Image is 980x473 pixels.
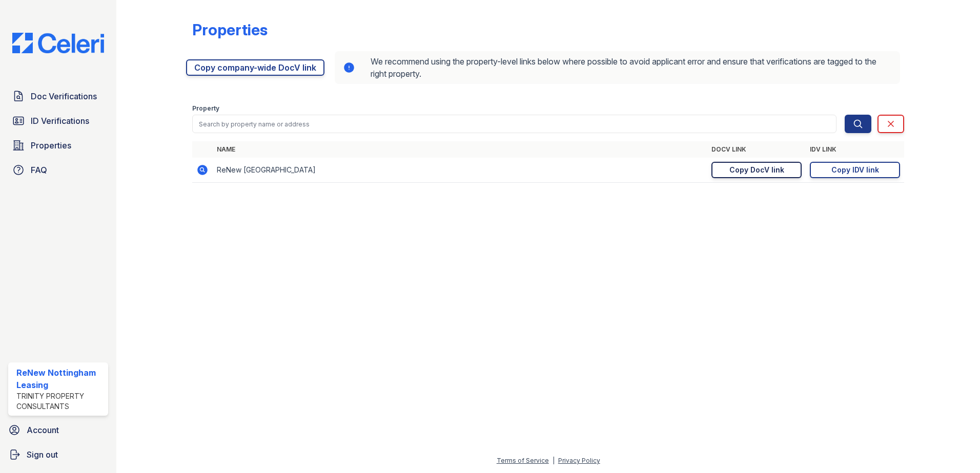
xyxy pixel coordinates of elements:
span: Account [27,424,59,436]
a: Properties [8,135,108,156]
a: Privacy Policy [558,457,600,464]
a: Copy DocV link [711,162,802,178]
a: FAQ [8,160,108,180]
label: Property [192,104,219,113]
span: FAQ [31,164,47,176]
a: Sign out [4,444,112,465]
span: Doc Verifications [31,90,97,102]
th: IDV Link [806,141,904,158]
input: Search by property name or address [192,115,836,133]
a: Copy IDV link [810,162,900,178]
span: Sign out [27,448,58,461]
div: Trinity Property Consultants [16,391,104,412]
th: DocV Link [707,141,806,158]
th: Name [213,141,707,158]
a: Copy company-wide DocV link [186,59,324,76]
a: ID Verifications [8,111,108,131]
div: Properties [192,20,268,39]
div: ReNew Nottingham Leasing [16,367,104,391]
div: Copy IDV link [831,165,879,175]
a: Terms of Service [497,457,549,464]
div: | [553,457,555,464]
td: ReNew [GEOGRAPHIC_DATA] [213,158,707,183]
a: Doc Verifications [8,86,108,106]
a: Account [4,420,112,440]
span: Properties [31,139,71,152]
div: We recommend using the property-level links below where possible to avoid applicant error and ens... [335,51,900,84]
img: CE_Logo_Blue-a8612792a0a2168367f1c8372b55b34899dd931a85d93a1a3d3e32e68fde9ad4.png [4,33,112,53]
div: Copy DocV link [729,165,784,175]
span: ID Verifications [31,115,89,127]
